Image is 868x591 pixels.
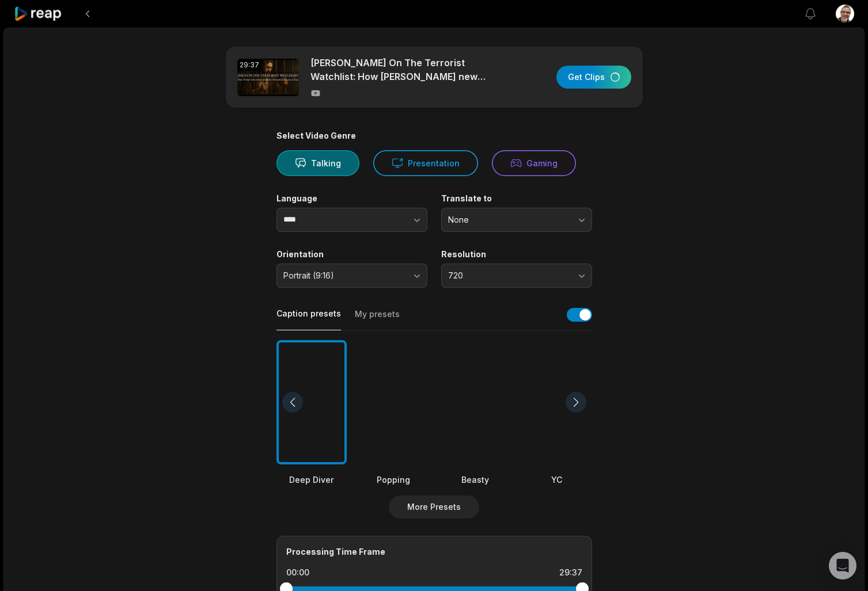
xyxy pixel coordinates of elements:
[441,208,592,232] button: None
[441,264,592,288] button: 720
[373,150,478,176] button: Presentation
[237,59,261,71] div: 29:37
[441,193,592,204] label: Translate to
[522,474,592,486] div: YC
[389,495,479,518] button: More Presets
[440,474,510,486] div: Beasty
[448,270,569,281] span: 720
[276,131,592,141] div: Select Video Genre
[283,270,404,281] span: Portrait (9:16)
[276,249,427,260] label: Orientation
[441,249,592,260] label: Resolution
[559,567,582,578] div: 29:37
[276,264,427,288] button: Portrait (9:16)
[310,56,509,83] p: [PERSON_NAME] On The Terrorist Watchlist: How [PERSON_NAME] new security directive criminalizes t...
[276,193,427,204] label: Language
[276,308,341,330] button: Caption presets
[276,150,359,176] button: Talking
[829,552,856,579] div: Open Intercom Messenger
[286,546,582,558] div: Processing Time Frame
[358,474,429,486] div: Popping
[276,474,347,486] div: Deep Diver
[355,308,400,330] button: My presets
[286,567,309,578] div: 00:00
[492,150,576,176] button: Gaming
[556,66,631,89] button: Get Clips
[448,215,569,225] span: None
